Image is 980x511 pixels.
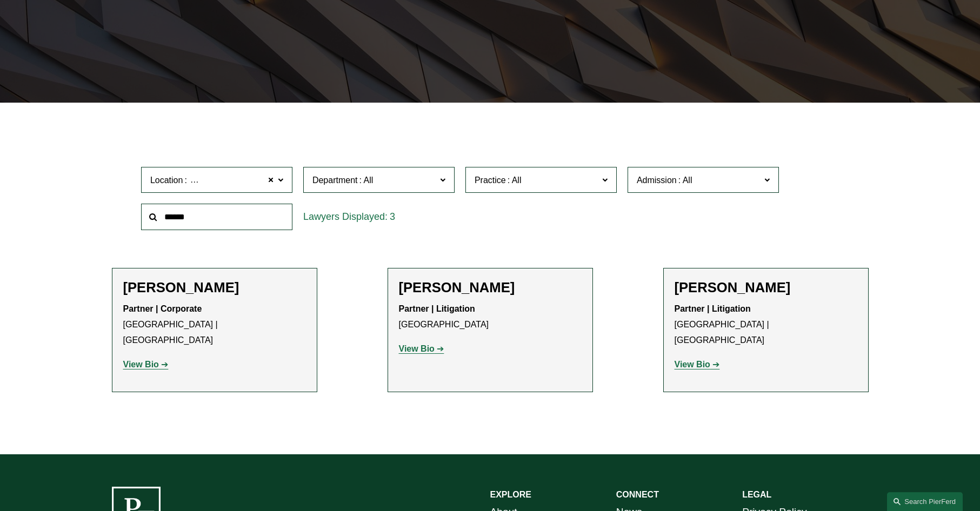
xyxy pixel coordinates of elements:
strong: Partner | Litigation [399,304,475,313]
h2: [PERSON_NAME] [123,279,306,296]
p: [GEOGRAPHIC_DATA] [399,301,582,333]
strong: Partner | Corporate [123,304,202,313]
strong: Partner | Litigation [675,304,751,313]
strong: View Bio [123,360,159,369]
span: [GEOGRAPHIC_DATA] [189,173,279,187]
span: Department [312,176,358,185]
span: Practice [475,176,506,185]
strong: View Bio [675,360,710,369]
p: [GEOGRAPHIC_DATA] | [GEOGRAPHIC_DATA] [123,301,306,348]
strong: CONNECT [616,490,659,499]
a: View Bio [399,344,444,353]
strong: EXPLORE [490,490,531,499]
a: View Bio [123,360,169,369]
a: View Bio [675,360,720,369]
strong: LEGAL [742,490,771,499]
a: Search this site [887,492,963,511]
h2: [PERSON_NAME] [399,279,582,296]
p: [GEOGRAPHIC_DATA] | [GEOGRAPHIC_DATA] [675,301,857,348]
h2: [PERSON_NAME] [675,279,857,296]
span: Admission [637,176,677,185]
span: 3 [390,211,395,222]
strong: View Bio [399,344,435,353]
span: Location [150,176,183,185]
